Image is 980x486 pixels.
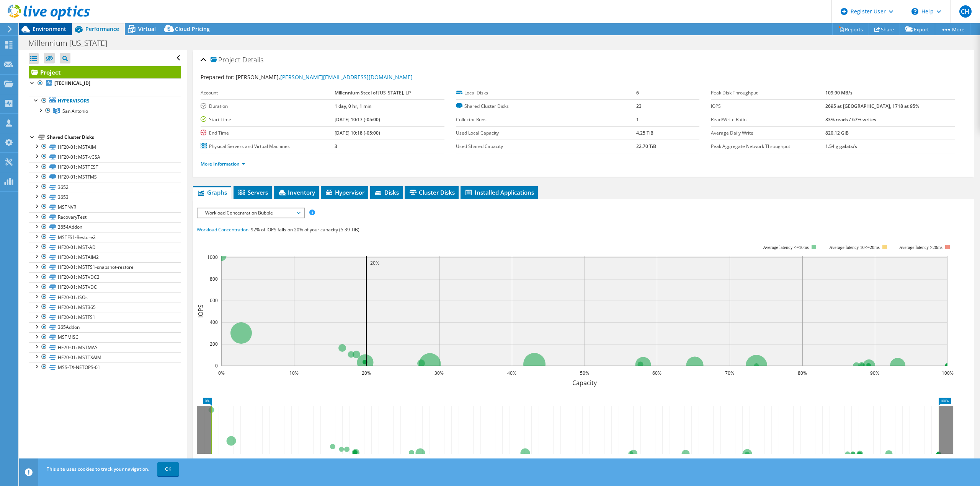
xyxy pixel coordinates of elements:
label: Duration [201,102,335,110]
label: Peak Disk Throughput [711,89,825,97]
span: Servers [237,189,268,196]
b: 2695 at [GEOGRAPHIC_DATA], 1718 at 95% [825,103,919,109]
tspan: Average latency 10<=20ms [829,245,880,250]
a: Export [900,23,935,35]
b: 6 [636,89,639,96]
text: 800 [210,276,218,282]
a: RecoveryTest [29,212,181,222]
span: Virtual [138,25,156,33]
label: IOPS [711,102,825,110]
a: MSTMISC [29,332,181,342]
a: MSTFS1-Restore2 [29,232,181,242]
span: Hypervisor [325,189,364,196]
b: 1 [636,116,639,123]
text: 10% [289,370,299,376]
a: 3653 [29,192,181,202]
a: HF20-01: MSTAIM2 [29,252,181,262]
text: 60% [652,370,661,376]
label: Start Time [201,116,335,124]
label: Average Daily Write [711,129,825,137]
a: Share [869,23,900,35]
a: [PERSON_NAME][EMAIL_ADDRESS][DOMAIN_NAME] [280,73,413,81]
a: OK [157,462,179,476]
text: 50% [580,370,589,376]
a: HF20-01: MSTAIM [29,142,181,152]
span: Cluster Disks [408,189,455,196]
label: Account [201,89,335,97]
label: Peak Aggregate Network Throughput [711,143,825,150]
span: Workload Concentration: [197,226,250,233]
a: More Information [201,161,245,167]
label: End Time [201,129,335,137]
label: Shared Cluster Disks [456,102,636,110]
span: Project [211,56,240,64]
a: San Antonio [29,106,181,116]
label: Physical Servers and Virtual Machines [201,143,335,150]
text: 70% [725,370,734,376]
text: 30% [434,370,444,376]
text: 20% [362,370,371,376]
label: Used Local Capacity [456,129,636,137]
a: HF20-01: MST-AD [29,242,181,252]
b: 1.54 gigabits/s [825,143,857,150]
a: 365Addon [29,322,181,332]
b: 33% reads / 67% writes [825,116,876,123]
text: 40% [507,370,516,376]
a: [TECHNICAL_ID] [29,78,181,88]
b: [DATE] 10:17 (-05:00) [335,116,380,123]
span: Disks [374,189,399,196]
b: [TECHNICAL_ID] [54,80,90,86]
tspan: Average latency <=10ms [763,245,809,250]
a: HF20-01: MSTFS1 [29,312,181,322]
a: HF20-01: MSTFMS [29,172,181,182]
text: IOPS [196,304,205,317]
a: HF20-01: MSTVDC [29,282,181,292]
span: Performance [85,25,119,33]
a: HF20-01: MSTTXAIM [29,352,181,362]
text: 0% [218,370,225,376]
span: 92% of IOPS falls on 20% of your capacity (5.39 TiB) [251,226,359,233]
a: HF20-01: MST-vCSA [29,152,181,162]
label: Collector Runs [456,116,636,124]
text: 400 [210,319,218,325]
svg: \n [911,8,918,15]
a: MSTNVR [29,202,181,212]
text: 1000 [207,254,218,260]
b: 1 day, 0 hr, 1 min [335,103,372,109]
a: HF20-01: ISOs [29,292,181,302]
text: 600 [210,297,218,304]
span: Inventory [278,189,315,196]
b: 23 [636,103,642,109]
span: Installed Applications [464,189,534,196]
text: 20% [370,260,379,266]
a: HF20-01: MST365 [29,302,181,312]
span: Cloud Pricing [175,25,210,33]
label: Used Shared Capacity [456,143,636,150]
span: San Antonio [62,108,88,114]
b: 109.90 MB/s [825,89,853,96]
a: Hypervisors [29,96,181,106]
a: 3654Addon [29,222,181,232]
a: Reports [832,23,869,35]
span: Workload Concentration Bubble [201,208,300,218]
text: 80% [798,370,807,376]
text: 90% [870,370,879,376]
span: This site uses cookies to track your navigation. [47,466,149,472]
h1: Millennium [US_STATE] [25,39,119,47]
a: HF20-01: MSTFS1-snapshot-restore [29,262,181,272]
a: HF20-01: MSTVDC3 [29,272,181,282]
text: Capacity [572,379,597,387]
text: 0 [215,362,218,369]
text: 200 [210,341,218,347]
b: [DATE] 10:18 (-05:00) [335,130,380,136]
b: 820.12 GiB [825,130,849,136]
b: 3 [335,143,337,150]
b: Millennium Steel of [US_STATE], LP [335,89,411,96]
a: HF20-01: MSTMAS [29,342,181,352]
a: More [935,23,970,35]
label: Prepared for: [201,73,235,81]
span: Environment [33,25,66,33]
div: Shared Cluster Disks [47,133,181,142]
span: Details [242,55,263,64]
text: 100% [942,370,954,376]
